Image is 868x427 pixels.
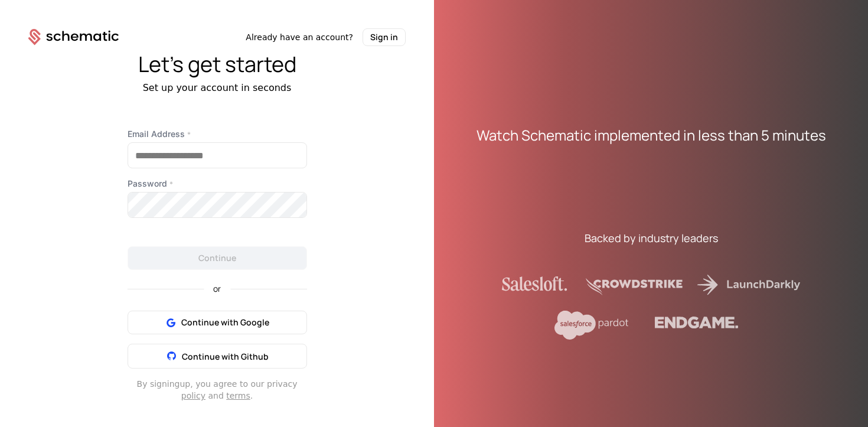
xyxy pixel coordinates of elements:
button: Sign in [363,28,406,46]
span: Continue with Google [181,317,269,328]
a: policy [181,391,205,400]
label: Email Address [128,128,307,140]
button: Continue [128,246,307,270]
div: Backed by industry leaders [585,230,718,246]
button: Continue with Google [128,311,307,334]
a: terms [226,391,250,400]
span: or [204,285,230,293]
label: Password [128,178,307,190]
div: Watch Schematic implemented in less than 5 minutes [477,126,826,145]
span: Already have an account? [246,31,353,43]
span: Continue with Github [182,351,269,362]
button: Continue with Github [128,344,307,369]
div: By signing up , you agree to our privacy and . [128,378,307,402]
